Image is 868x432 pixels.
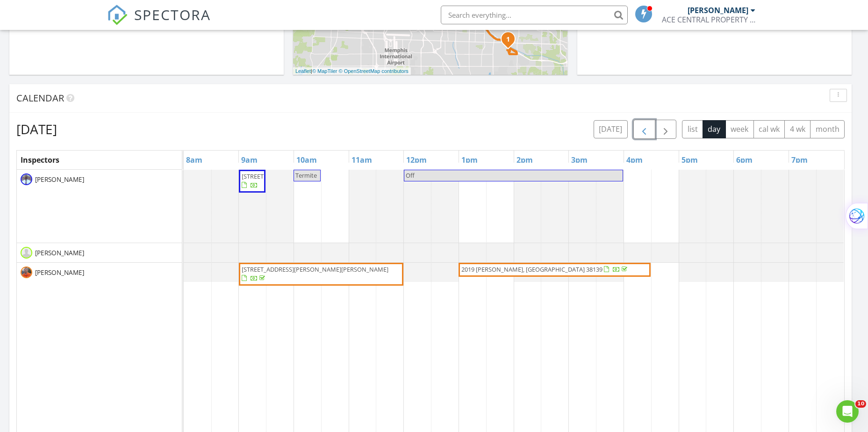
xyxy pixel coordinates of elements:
[682,120,703,138] button: list
[855,400,866,408] span: 10
[753,120,785,138] button: cal wk
[459,152,480,167] a: 1pm
[33,248,86,258] span: [PERSON_NAME]
[312,68,337,74] a: © MapTiler
[810,120,845,138] button: month
[703,120,726,138] button: day
[239,152,260,167] a: 9am
[789,152,810,167] a: 7pm
[295,68,311,74] a: Leaflet
[633,120,655,139] button: Previous day
[134,5,211,24] span: SPECTORA
[21,155,59,165] span: Inspectors
[107,13,211,32] a: SPECTORA
[33,175,86,184] span: [PERSON_NAME]
[688,6,748,15] div: [PERSON_NAME]
[679,152,700,167] a: 5pm
[836,400,859,423] iframe: Intercom live chat
[294,152,319,167] a: 10am
[16,92,64,104] span: Calendar
[339,68,409,74] a: © OpenStreetMap contributors
[514,152,535,167] a: 2pm
[655,120,677,139] button: Next day
[242,172,294,180] span: [STREET_ADDRESS]
[107,5,128,25] img: The Best Home Inspection Software - Spectora
[569,152,590,167] a: 3pm
[594,120,628,138] button: [DATE]
[506,36,510,43] i: 1
[242,265,388,274] span: [STREET_ADDRESS][PERSON_NAME][PERSON_NAME]
[441,6,628,24] input: Search everything...
[293,67,411,75] div: |
[624,152,645,167] a: 4pm
[508,39,514,44] div: 3955 Autumn Harvest Ln, Memphis, TN 38125
[295,171,317,180] span: Termite
[404,152,429,167] a: 12pm
[734,152,755,167] a: 6pm
[349,152,374,167] a: 11am
[21,173,32,185] img: 20190404_233155.jpg
[21,247,32,259] img: default-user-f0147aede5fd5fa78ca7ade42f37bd4542148d508eef1c3d3ea960f66861d68b.jpg
[406,171,415,180] span: Off
[33,268,86,277] span: [PERSON_NAME]
[21,266,32,278] img: brian_chester_3.jpg
[184,152,205,167] a: 8am
[662,15,755,24] div: ACE CENTRAL PROPERTY INSPECTION LLC
[725,120,754,138] button: week
[461,265,603,274] span: 2019 [PERSON_NAME], [GEOGRAPHIC_DATA] 38139
[16,120,57,138] h2: [DATE]
[784,120,811,138] button: 4 wk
